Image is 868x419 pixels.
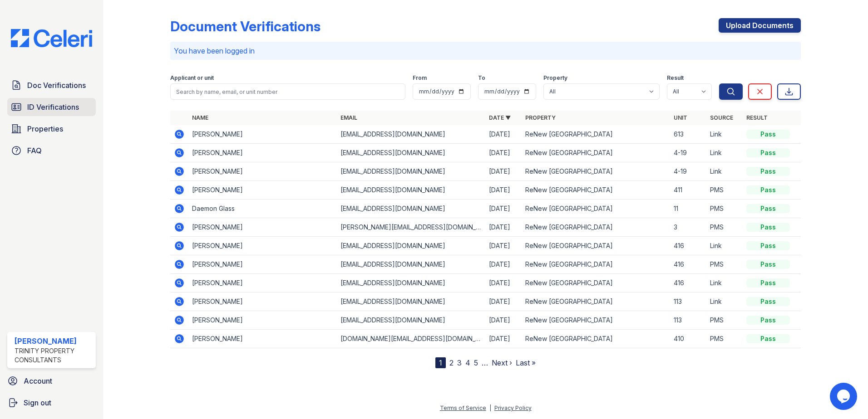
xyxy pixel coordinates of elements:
div: Pass [746,167,790,176]
a: Doc Verifications [7,76,96,94]
td: 4-19 [670,144,706,162]
td: [DOMAIN_NAME][EMAIL_ADDRESS][DOMAIN_NAME] [337,330,485,348]
td: [DATE] [485,255,522,274]
td: ReNew [GEOGRAPHIC_DATA] [522,200,670,218]
td: 410 [670,330,706,348]
td: [PERSON_NAME] [188,274,337,292]
td: ReNew [GEOGRAPHIC_DATA] [522,125,670,144]
a: 2 [449,358,454,367]
label: Result [667,74,684,82]
td: 613 [670,125,706,144]
a: Terms of Service [440,404,486,411]
a: 4 [465,358,470,367]
td: [DATE] [485,218,522,237]
label: Applicant or unit [170,74,214,82]
td: [PERSON_NAME] [188,162,337,181]
td: [PERSON_NAME] [188,144,337,162]
span: ID Verifications [27,102,79,112]
a: 5 [474,358,478,367]
label: Property [543,74,567,82]
a: Properties [7,120,96,138]
td: Link [706,274,743,292]
div: Pass [746,241,790,250]
td: 416 [670,274,706,292]
td: PMS [706,330,743,348]
td: ReNew [GEOGRAPHIC_DATA] [522,255,670,274]
td: [PERSON_NAME] [188,292,337,311]
td: 11 [670,200,706,218]
td: [PERSON_NAME] [188,181,337,200]
td: ReNew [GEOGRAPHIC_DATA] [522,274,670,292]
a: Property [525,114,556,121]
a: Date ▼ [489,114,511,121]
div: | [489,404,491,411]
a: Result [746,114,768,121]
a: Sign out [4,394,99,412]
td: [EMAIL_ADDRESS][DOMAIN_NAME] [337,274,485,292]
a: Unit [674,114,687,121]
span: … [482,357,488,368]
label: To [478,74,485,82]
td: [DATE] [485,330,522,348]
td: [EMAIL_ADDRESS][DOMAIN_NAME] [337,144,485,162]
div: Trinity Property Consultants [15,346,92,365]
td: [EMAIL_ADDRESS][DOMAIN_NAME] [337,181,485,200]
td: [PERSON_NAME] [188,237,337,255]
td: [EMAIL_ADDRESS][DOMAIN_NAME] [337,125,485,144]
td: [EMAIL_ADDRESS][DOMAIN_NAME] [337,311,485,330]
td: ReNew [GEOGRAPHIC_DATA] [522,181,670,200]
div: Pass [746,148,790,157]
span: FAQ [27,145,42,156]
div: Pass [746,260,790,269]
td: [DATE] [485,144,522,162]
td: PMS [706,311,743,330]
td: 416 [670,255,706,274]
td: Link [706,162,743,181]
a: ID Verifications [7,98,96,116]
div: Pass [746,334,790,343]
td: [PERSON_NAME] [188,330,337,348]
td: ReNew [GEOGRAPHIC_DATA] [522,292,670,311]
td: [PERSON_NAME] [188,255,337,274]
td: PMS [706,200,743,218]
a: Name [192,114,208,121]
a: Email [340,114,357,121]
td: [EMAIL_ADDRESS][DOMAIN_NAME] [337,237,485,255]
td: [EMAIL_ADDRESS][DOMAIN_NAME] [337,162,485,181]
div: Pass [746,204,790,213]
td: 4-19 [670,162,706,181]
td: Link [706,292,743,311]
td: [PERSON_NAME] [188,311,337,330]
div: Pass [746,185,790,195]
a: Next › [492,358,512,367]
iframe: chat widget [830,383,859,410]
a: FAQ [7,141,96,160]
td: [PERSON_NAME][EMAIL_ADDRESS][DOMAIN_NAME] [337,218,485,237]
td: 3 [670,218,706,237]
div: Pass [746,130,790,139]
a: Source [710,114,733,121]
td: PMS [706,181,743,200]
div: 1 [435,357,446,368]
a: Upload Documents [719,18,801,33]
div: Pass [746,297,790,306]
p: You have been logged in [174,45,797,56]
span: Doc Verifications [27,80,86,91]
td: [DATE] [485,237,522,255]
div: [PERSON_NAME] [15,336,92,346]
td: [DATE] [485,292,522,311]
div: Document Verifications [170,18,321,34]
td: ReNew [GEOGRAPHIC_DATA] [522,311,670,330]
td: [DATE] [485,162,522,181]
td: 113 [670,292,706,311]
td: [DATE] [485,181,522,200]
a: Privacy Policy [494,404,532,411]
td: ReNew [GEOGRAPHIC_DATA] [522,237,670,255]
td: [DATE] [485,200,522,218]
td: 416 [670,237,706,255]
td: Link [706,237,743,255]
td: [DATE] [485,125,522,144]
label: From [413,74,427,82]
td: PMS [706,218,743,237]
